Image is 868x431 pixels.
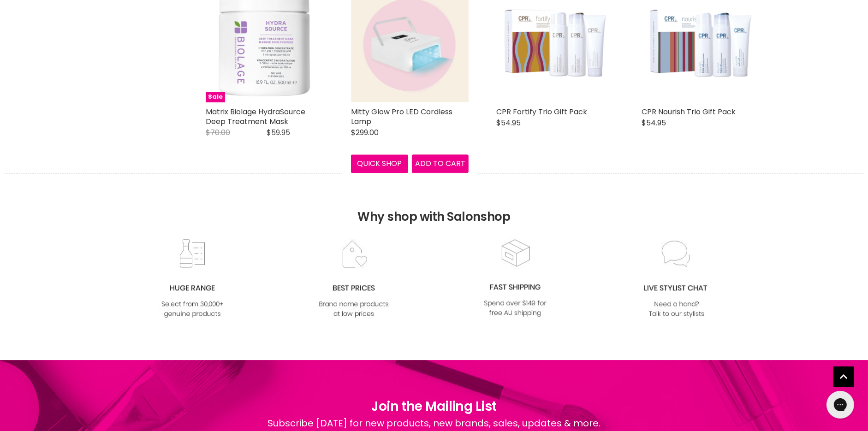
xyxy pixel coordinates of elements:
[351,106,452,127] a: Mitty Glow Pro LED Cordless Lamp
[5,173,863,238] h2: Why shop with Salonshop
[415,158,465,169] span: Add to cart
[642,118,666,128] span: $54.95
[268,397,600,416] h1: Join the Mailing List
[351,154,408,173] button: Quick shop
[822,388,859,422] iframe: Gorgias live chat messenger
[639,239,714,319] img: chat_c0a1c8f7-3133-4fc6-855f-7264552747f6.jpg
[267,127,291,138] span: $59.95
[206,92,225,102] span: Sale
[206,106,305,127] a: Matrix Biolage HydraSource Deep Treatment Mask
[412,154,469,173] button: Add to cart
[316,239,391,319] img: prices.jpg
[155,239,230,319] img: range2_8cf790d4-220e-469f-917d-a18fed3854b6.jpg
[833,366,854,387] a: Back to top
[351,127,379,138] span: $299.00
[496,106,587,117] a: CPR Fortify Trio Gift Pack
[478,238,553,319] img: fast.jpg
[206,127,230,138] span: $70.00
[496,118,521,128] span: $54.95
[833,366,854,390] span: Back to top
[642,106,736,117] a: CPR Nourish Trio Gift Pack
